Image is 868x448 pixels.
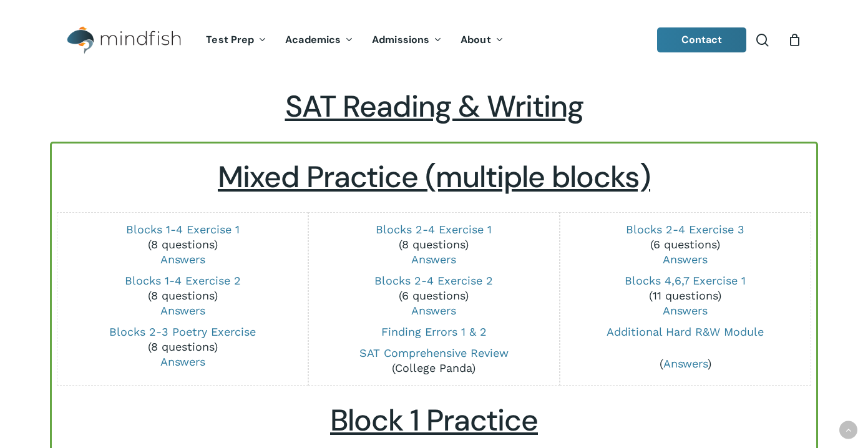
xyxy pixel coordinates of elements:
[285,87,583,126] span: SAT Reading & Writing
[626,223,744,236] a: Blocks 2-4 Exercise 3
[276,35,363,46] a: Academics
[625,274,746,287] a: Blocks 4,6,7 Exercise 1
[411,304,456,317] a: Answers
[374,274,493,287] a: Blocks 2-4 Exercise 2
[50,17,818,64] header: Main Menu
[316,273,552,318] p: (6 questions)
[585,356,851,431] iframe: Chatbot
[160,355,205,368] a: Answers
[376,223,492,236] a: Blocks 2-4 Exercise 1
[663,253,708,266] a: Answers
[65,273,300,318] p: (8 questions)
[451,35,513,46] a: About
[788,33,801,47] a: Cart
[197,35,276,46] a: Test Prep
[206,33,254,46] span: Test Prep
[568,356,803,371] p: ( )
[330,401,538,440] u: Block 1 Practice
[65,324,300,369] p: (8 questions)
[316,222,552,267] p: (8 questions)
[160,253,205,266] a: Answers
[568,273,803,318] p: (11 questions)
[381,325,487,338] a: Finding Errors 1 & 2
[109,325,256,338] a: Blocks 2-3 Poetry Exercise
[285,33,341,46] span: Academics
[359,346,509,359] a: SAT Comprehensive Review
[568,222,803,267] p: (6 questions)
[218,157,650,197] u: Mixed Practice (multiple blocks)
[126,223,240,236] a: Blocks 1-4 Exercise 1
[681,33,723,46] span: Contact
[663,304,708,317] a: Answers
[160,304,205,317] a: Answers
[197,17,512,64] nav: Main Menu
[372,33,429,46] span: Admissions
[411,253,456,266] a: Answers
[316,346,552,376] p: (College Panda)
[65,222,300,267] p: (8 questions)
[657,27,747,52] a: Contact
[461,33,491,46] span: About
[363,35,451,46] a: Admissions
[607,325,764,338] a: Additional Hard R&W Module
[125,274,241,287] a: Blocks 1-4 Exercise 2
